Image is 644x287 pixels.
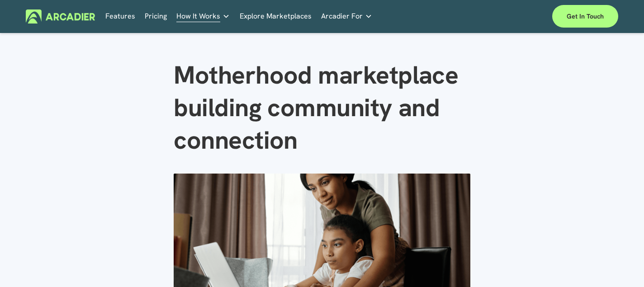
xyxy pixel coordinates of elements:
a: Features [105,9,135,24]
a: folder dropdown [321,9,372,24]
a: folder dropdown [176,9,230,24]
a: Pricing [145,9,167,24]
img: Arcadier [26,9,95,24]
span: How It Works [176,10,220,23]
a: Get in touch [552,5,618,28]
h1: Motherhood marketplace building community and connection [174,59,470,157]
span: Arcadier For [321,10,363,23]
a: Explore Marketplaces [240,9,312,24]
